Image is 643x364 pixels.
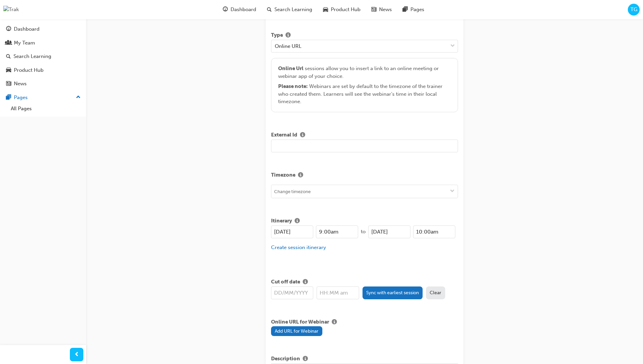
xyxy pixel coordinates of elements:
span: info-icon [303,356,308,362]
a: news-iconNews [366,3,397,17]
a: guage-iconDashboard [217,3,262,17]
a: search-iconSearch Learning [262,3,318,17]
span: Itinerary [271,217,292,225]
button: TG [628,4,640,16]
span: search-icon [6,54,11,60]
span: down-icon [450,42,455,51]
div: Product Hub [14,66,44,74]
button: Sync with earliest session [363,286,423,299]
span: news-icon [371,5,376,14]
span: Online Url [278,65,303,71]
div: Search Learning [14,53,51,60]
a: My Team [3,37,83,49]
button: Show info [292,217,302,225]
button: Pages [3,91,83,104]
button: Show info [300,355,311,363]
img: Trak [3,6,19,13]
span: guage-icon [6,26,11,32]
span: Please note : [278,83,308,89]
span: info-icon [303,279,308,285]
input: HH:MM am [317,286,359,299]
div: My Team [14,39,35,47]
div: Dashboard [14,25,39,33]
span: prev-icon [74,351,79,359]
span: Search Learning [274,6,312,13]
span: up-icon [76,93,81,102]
button: DashboardMy TeamSearch LearningProduct HubNews [3,22,83,91]
a: News [3,78,83,90]
button: Show info [283,31,293,40]
span: info-icon [332,320,337,326]
span: search-icon [267,5,272,14]
a: pages-iconPages [397,3,430,17]
span: info-icon [286,33,291,39]
span: news-icon [6,81,11,87]
div: Webinars are set by default to the timezone of the trainer who created them. Learners will see th... [278,83,451,105]
span: Type [271,31,283,40]
input: DD/MM/YYYY [271,286,313,299]
button: Show info [300,278,311,286]
span: External Id [271,131,297,140]
span: Timezone [271,171,295,180]
span: Dashboard [231,6,256,13]
input: Change timezone [271,185,458,198]
span: info-icon [298,173,303,179]
button: Show info [329,318,340,327]
span: TG [631,6,637,13]
button: Create session itinerary [271,244,326,251]
input: HH:MM am [413,225,455,238]
div: sessions allow you to insert a link to an online meeting or webinar app of your choice. [278,65,451,105]
span: Online URL for Webinar [271,318,329,327]
span: guage-icon [223,5,228,14]
span: info-icon [300,132,305,139]
div: Pages [14,94,28,101]
span: Description [271,355,300,363]
span: Cut off date [271,278,300,286]
span: pages-icon [403,5,408,14]
input: HH:MM am [316,225,358,238]
div: to [358,228,368,236]
span: people-icon [6,40,11,46]
a: Dashboard [3,23,83,35]
div: News [14,80,27,88]
span: News [379,6,392,13]
button: Clear [426,286,445,299]
button: Add URL for Webinar [271,326,322,336]
span: pages-icon [6,95,11,101]
span: down-icon [450,189,455,194]
span: car-icon [6,67,11,73]
a: car-iconProduct Hub [318,3,366,17]
span: info-icon [295,218,300,224]
input: DD/MM/YYYY [368,225,410,238]
span: Pages [410,6,424,13]
button: toggle menu [447,185,458,198]
span: car-icon [323,5,328,14]
a: Search Learning [3,50,83,63]
a: Product Hub [3,64,83,77]
span: Product Hub [331,6,360,13]
input: DD/MM/YYYY [271,225,313,238]
button: Show info [297,131,308,140]
button: Show info [295,171,306,180]
div: Online URL [275,42,301,50]
a: All Pages [8,103,83,114]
